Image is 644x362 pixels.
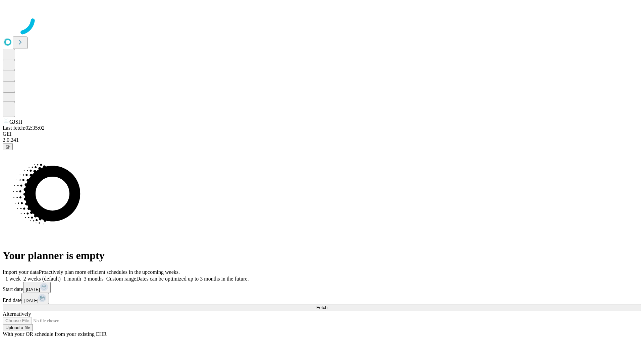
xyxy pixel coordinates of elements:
[5,276,21,282] span: 1 week
[3,143,13,150] button: @
[23,282,51,293] button: [DATE]
[3,324,33,331] button: Upload a file
[3,125,45,131] span: Last fetch: 02:35:02
[3,282,641,293] div: Start date
[3,311,31,317] span: Alternatively
[3,269,39,275] span: Import your data
[3,293,641,304] div: End date
[136,276,249,282] span: Dates can be optimized up to 3 months in the future.
[24,298,38,303] span: [DATE]
[3,304,641,311] button: Fetch
[23,276,61,282] span: 2 weeks (default)
[3,137,641,143] div: 2.0.241
[39,269,180,275] span: Proactively plan more efficient schedules in the upcoming weeks.
[84,276,104,282] span: 3 months
[5,144,10,149] span: @
[26,287,40,292] span: [DATE]
[316,305,327,310] span: Fetch
[3,249,641,262] h1: Your planner is empty
[3,331,107,337] span: With your OR schedule from your existing EHR
[9,119,22,125] span: GJSH
[106,276,136,282] span: Custom range
[3,131,641,137] div: GEI
[63,276,81,282] span: 1 month
[21,293,49,304] button: [DATE]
